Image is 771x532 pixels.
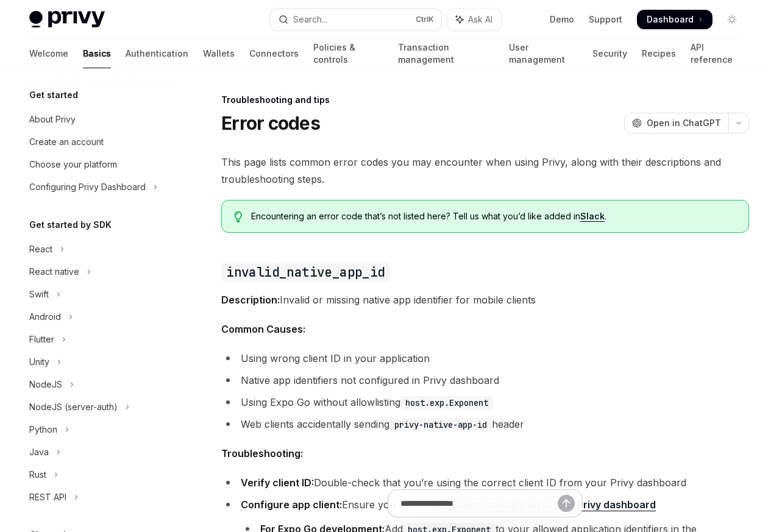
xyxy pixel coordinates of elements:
a: Connectors [249,39,299,68]
a: Demo [550,13,574,26]
a: Choose your platform [20,154,176,176]
div: Troubleshooting and tips [221,94,749,106]
button: Toggle NodeJS section [20,374,176,395]
li: Using Expo Go without allowlisting [221,394,749,411]
span: Ask AI [468,13,492,26]
code: invalid_native_app_id [221,263,389,282]
span: Open in ChatGPT [647,117,721,129]
a: Support [589,13,622,26]
div: Unity [29,355,49,369]
span: Invalid or missing native app identifier for mobile clients [221,291,749,308]
strong: Description: [221,294,280,306]
div: NodeJS (server-auth) [29,400,118,414]
span: Encountering an error code that’s not listed here? Tell us what you’d like added in . [251,210,736,222]
div: REST API [29,490,66,505]
a: Transaction management [398,39,495,68]
div: Python [29,422,57,437]
span: Ctrl K [416,15,434,24]
a: About Privy [20,108,176,130]
strong: Troubleshooting: [221,447,303,459]
button: Toggle dark mode [722,10,742,29]
div: Swift [29,287,49,302]
a: API reference [691,39,742,68]
div: Configuring Privy Dashboard [29,180,146,194]
button: Toggle Rust section [20,464,176,486]
button: Toggle Python section [20,419,176,441]
button: Send message [558,495,575,512]
button: Toggle assistant panel [447,9,501,30]
div: Java [29,445,49,459]
a: Slack [580,211,605,222]
button: Toggle REST API section [20,486,176,508]
a: Create an account [20,131,176,153]
button: Toggle React native section [20,261,176,283]
img: light logo [29,11,105,28]
code: privy-native-app-id [389,418,492,431]
div: Create an account [29,135,104,149]
div: NodeJS [29,377,62,392]
svg: Tip [234,211,243,222]
button: Open search [270,9,441,30]
strong: Verify client ID: [241,477,314,489]
div: Rust [29,467,46,482]
a: Authentication [126,39,188,68]
div: Android [29,310,61,324]
h1: Error codes [221,112,320,134]
li: Native app identifiers not configured in Privy dashboard [221,372,749,389]
input: Ask a question... [400,490,558,517]
a: Welcome [29,39,68,68]
li: Web clients accidentally sending header [221,416,749,433]
button: Toggle Java section [20,441,176,463]
button: Toggle Flutter section [20,328,176,350]
button: Toggle Swift section [20,283,176,305]
a: Recipes [642,39,676,68]
button: Toggle NodeJS (server-auth) section [20,396,176,418]
div: Flutter [29,332,54,347]
h5: Get started by SDK [29,218,112,232]
a: Wallets [203,39,235,68]
span: This page lists common error codes you may encounter when using Privy, along with their descripti... [221,154,749,188]
div: React [29,242,52,257]
button: Toggle React section [20,238,176,260]
button: Toggle Android section [20,306,176,328]
code: host.exp.Exponent [400,396,493,410]
div: About Privy [29,112,76,127]
li: Double-check that you’re using the correct client ID from your Privy dashboard [221,474,749,491]
a: User management [509,39,578,68]
a: Security [592,39,627,68]
a: Basics [83,39,111,68]
h5: Get started [29,88,78,102]
a: Policies & controls [313,39,383,68]
button: Toggle Unity section [20,351,176,373]
div: React native [29,264,79,279]
li: Using wrong client ID in your application [221,350,749,367]
div: Search... [293,12,327,27]
a: Dashboard [637,10,712,29]
div: Choose your platform [29,157,117,172]
button: Open in ChatGPT [624,113,728,133]
span: Dashboard [647,13,694,26]
button: Toggle Configuring Privy Dashboard section [20,176,176,198]
strong: Common Causes: [221,323,305,335]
